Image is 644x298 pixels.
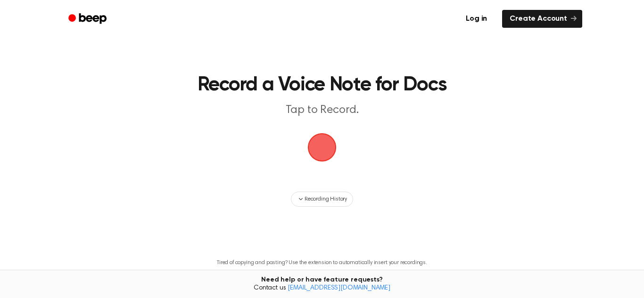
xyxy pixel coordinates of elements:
a: Create Account [502,10,582,28]
a: Log in [456,8,496,30]
a: [EMAIL_ADDRESS][DOMAIN_NAME] [288,285,390,291]
p: Tap to Record. [141,103,503,118]
span: Recording History [305,195,347,203]
button: Recording History [291,192,353,207]
h1: Record a Voice Note for Docs [102,75,542,95]
p: Tired of copying and pasting? Use the extension to automatically insert your recordings. [217,259,427,266]
span: Contact us [6,284,638,293]
a: Beep [62,10,115,28]
button: Beep Logo [308,133,336,161]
